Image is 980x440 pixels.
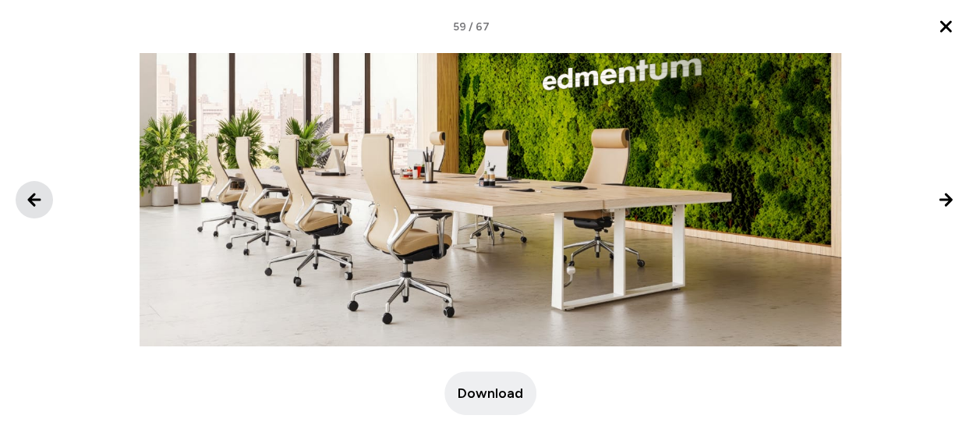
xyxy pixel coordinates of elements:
span: 59 / 67 [453,19,490,35]
button: Next image [927,181,964,218]
button: Close lightbox [927,8,964,45]
button: Previous image [16,181,53,218]
span: Download [458,383,523,404]
button: Download [444,371,536,415]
